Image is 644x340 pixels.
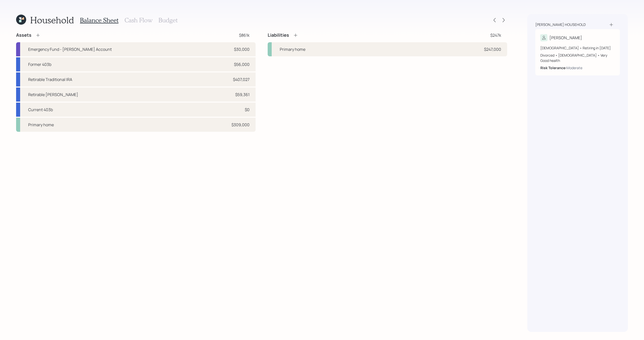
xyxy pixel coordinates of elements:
div: $861k [239,32,250,38]
div: $309,000 [231,122,250,128]
div: Moderate [567,65,582,70]
h4: Liabilities [268,32,289,38]
h3: Balance Sheet [80,17,118,24]
div: $59,361 [235,92,250,98]
div: Emergency Fund - [PERSON_NAME] Account [28,46,112,52]
h1: Household [30,15,74,25]
div: Retirable Traditional IRA [28,76,72,82]
b: Risk Tolerance: [540,65,567,70]
div: [PERSON_NAME] household [535,22,586,27]
div: $56,000 [234,61,250,67]
div: [PERSON_NAME] [549,35,582,41]
div: $30,000 [234,46,250,52]
h3: Cash Flow [125,17,152,24]
div: Primary home [280,46,305,52]
div: [DEMOGRAPHIC_DATA] • Retiring in [DATE] [540,45,615,51]
div: $247k [490,32,501,38]
div: Divorced • [DEMOGRAPHIC_DATA] • Very Good health [540,53,615,63]
div: Current 403b [28,107,53,113]
div: Primary home [28,122,54,128]
div: Former 403b [28,61,51,67]
div: Retirable [PERSON_NAME] [28,92,78,98]
h4: Assets [16,32,31,38]
div: $0 [245,107,250,113]
div: $407,027 [233,76,250,82]
h3: Budget [158,17,178,24]
div: $247,000 [484,46,501,52]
